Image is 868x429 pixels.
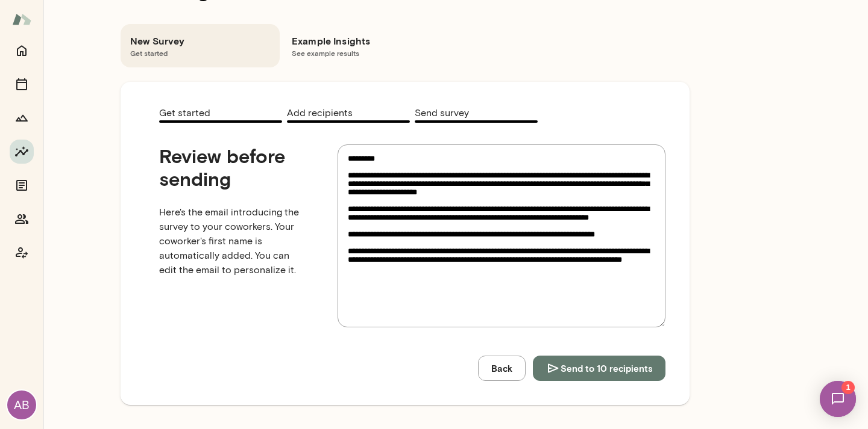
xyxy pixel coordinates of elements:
span: Send to 10 recipients [561,360,652,376]
h4: Review before sending [159,144,304,191]
button: Home [10,39,34,63]
button: Insights [10,140,34,164]
div: Example InsightsSee example results [282,24,441,67]
div: AB [7,390,36,419]
div: New SurveyGet started [121,24,280,67]
span: Add recipients [287,107,353,121]
button: Members [10,207,34,231]
span: Get started [159,107,210,121]
button: Back [478,356,526,381]
button: Coach app [10,241,34,265]
h6: Example Insights [292,34,432,48]
span: Send survey [415,107,469,121]
img: Mento [12,8,31,31]
p: Here's the email introducing the survey to your coworkers. Your coworker's first name is automati... [159,191,304,292]
button: Documents [10,173,34,197]
button: Send to 10 recipients [533,356,665,381]
span: See example results [292,48,432,58]
button: Sessions [10,72,34,96]
span: Get started [130,48,270,58]
h6: New Survey [130,34,270,48]
button: Growth Plan [10,106,34,130]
